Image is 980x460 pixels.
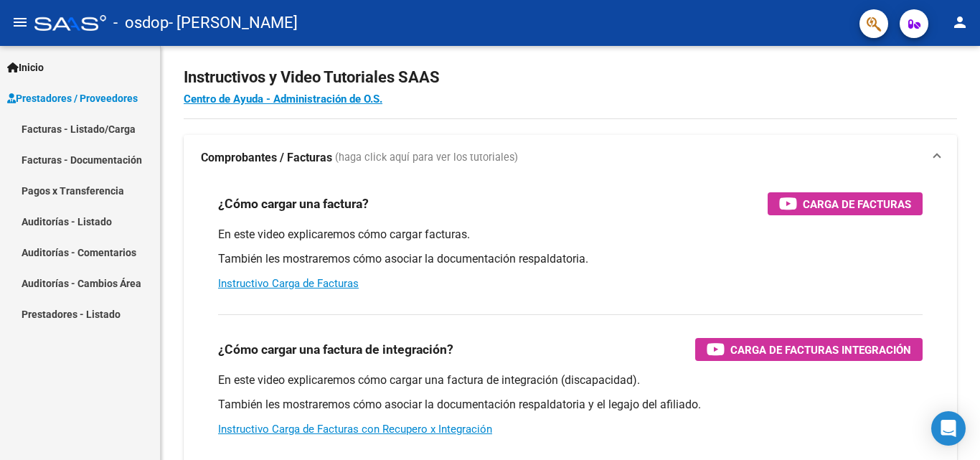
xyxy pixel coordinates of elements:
mat-icon: person [951,14,969,31]
h3: ¿Cómo cargar una factura de integración? [218,339,453,360]
span: Carga de Facturas Integración [730,341,911,359]
span: Prestadores / Proveedores [7,90,138,106]
h2: Instructivos y Video Tutoriales SAAS [184,64,957,91]
a: Centro de Ayuda - Administración de O.S. [184,93,382,105]
mat-icon: menu [11,14,29,31]
div: Open Intercom Messenger [931,411,966,446]
button: Carga de Facturas Integración [695,338,923,361]
mat-expansion-panel-header: Comprobantes / Facturas (haga click aquí para ver los tutoriales) [184,135,957,181]
p: También les mostraremos cómo asociar la documentación respaldatoria y el legajo del afiliado. [218,397,923,413]
span: - [PERSON_NAME] [169,7,298,39]
p: En este video explicaremos cómo cargar facturas. [218,227,923,243]
span: Carga de Facturas [803,195,911,213]
p: En este video explicaremos cómo cargar una factura de integración (discapacidad). [218,372,923,388]
span: (haga click aquí para ver los tutoriales) [335,150,518,166]
span: - osdop [113,7,169,39]
strong: Comprobantes / Facturas [201,150,332,166]
a: Instructivo Carga de Facturas con Recupero x Integración [218,423,492,436]
button: Carga de Facturas [768,192,923,215]
h3: ¿Cómo cargar una factura? [218,194,369,214]
a: Instructivo Carga de Facturas [218,277,359,290]
span: Inicio [7,60,44,75]
p: También les mostraremos cómo asociar la documentación respaldatoria. [218,251,923,267]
